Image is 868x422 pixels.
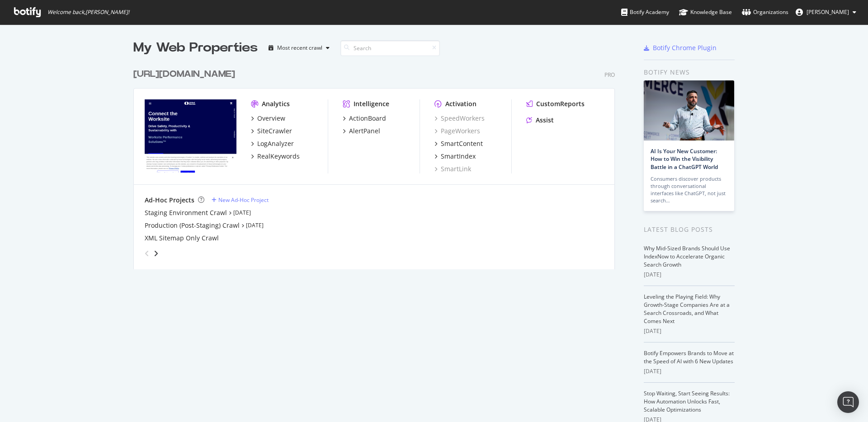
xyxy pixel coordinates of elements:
div: grid [133,57,622,269]
div: Pro [604,71,615,79]
span: Welcome back, [PERSON_NAME] ! [47,9,129,16]
a: Staging Environment Crawl [145,208,227,217]
div: [URL][DOMAIN_NAME] [133,68,235,81]
a: SmartIndex [434,152,476,161]
div: SmartIndex [441,152,476,161]
div: LogAnalyzer [257,139,294,148]
div: Knowledge Base [679,8,732,17]
a: [DATE] [233,209,251,216]
button: [PERSON_NAME] [788,5,863,19]
a: SmartContent [434,139,483,148]
a: XML Sitemap Only Crawl [145,234,219,243]
a: Why Mid-Sized Brands Should Use IndexNow to Accelerate Organic Search Growth [644,244,730,268]
div: ActionBoard [349,114,386,123]
button: Most recent crawl [265,41,333,55]
a: LogAnalyzer [251,139,294,148]
a: [DATE] [246,221,264,229]
a: Assist [526,116,554,125]
a: PageWorkers [434,127,480,136]
div: Activation [445,99,476,108]
a: SmartLink [434,164,471,173]
div: SmartContent [441,139,483,148]
div: [DATE] [644,327,735,335]
div: Ad-Hoc Projects [145,196,194,205]
div: Most recent crawl [277,45,322,51]
div: Intelligence [354,99,389,108]
img: https://www.unitedrentals.com/ [145,99,236,173]
a: Botify Empowers Brands to Move at the Speed of AI with 6 New Updates [644,349,734,365]
a: Stop Waiting, Start Seeing Results: How Automation Unlocks Fast, Scalable Optimizations [644,389,730,413]
a: Production (Post-Staging) Crawl [145,221,240,230]
div: Organizations [742,8,788,17]
a: ActionBoard [343,114,386,123]
div: angle-left [141,246,153,261]
div: Overview [257,114,285,123]
a: Botify Chrome Plugin [644,43,717,52]
a: Overview [251,114,285,123]
div: Open Intercom Messenger [837,391,859,413]
div: Botify Academy [621,8,669,17]
a: SiteCrawler [251,127,292,136]
div: AlertPanel [349,127,380,136]
a: SpeedWorkers [434,114,485,123]
a: AI Is Your New Customer: How to Win the Visibility Battle in a ChatGPT World [651,147,718,170]
div: Botify news [644,67,735,77]
a: AlertPanel [343,127,380,136]
img: AI Is Your New Customer: How to Win the Visibility Battle in a ChatGPT World [644,80,734,141]
div: Botify Chrome Plugin [653,43,717,52]
div: Analytics [262,99,290,108]
div: Assist [536,116,554,125]
div: Consumers discover products through conversational interfaces like ChatGPT, not just search… [651,175,727,204]
div: CustomReports [536,99,585,108]
a: Leveling the Playing Field: Why Growth-Stage Companies Are at a Search Crossroads, and What Comes... [644,293,730,325]
input: Search [340,40,440,56]
a: [URL][DOMAIN_NAME] [133,68,239,81]
div: RealKeywords [257,152,300,161]
a: CustomReports [526,99,585,108]
div: My Web Properties [133,39,258,57]
div: angle-right [153,249,159,258]
span: Lauren Hipp [807,8,849,16]
div: Latest Blog Posts [644,225,735,234]
div: [DATE] [644,367,735,375]
a: New Ad-Hoc Project [212,196,269,204]
div: [DATE] [644,271,735,279]
div: SiteCrawler [257,127,292,136]
div: New Ad-Hoc Project [218,196,269,204]
a: RealKeywords [251,152,300,161]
